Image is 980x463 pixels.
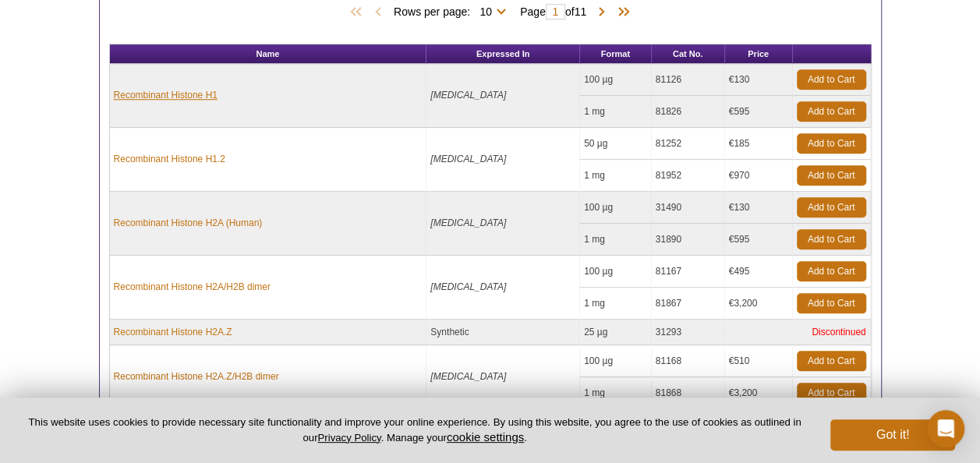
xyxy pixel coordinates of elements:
[652,192,725,224] td: 31490
[114,88,218,102] a: Recombinant Histone H1
[114,369,279,383] a: Recombinant Histone H2A.Z/H2B dimer
[580,128,652,160] td: 50 µg
[430,281,506,292] i: [MEDICAL_DATA]
[725,160,793,192] td: €970
[580,160,652,192] td: 1 mg
[725,320,871,345] td: Discontinued
[580,64,652,96] td: 100 µg
[114,216,263,230] a: Recombinant Histone H2A (Human)
[797,165,866,186] a: Add to Cart
[725,288,793,320] td: €3,200
[580,320,652,345] td: 25 µg
[797,69,866,90] a: Add to Cart
[447,430,524,444] button: cookie settings
[927,410,964,447] div: Open Intercom Messenger
[580,192,652,224] td: 100 µg
[725,224,793,256] td: €595
[797,261,866,281] a: Add to Cart
[114,325,232,339] a: Recombinant Histone H2A.Z
[574,5,586,18] span: 11
[652,64,725,96] td: 81126
[797,133,866,154] a: Add to Cart
[797,383,866,403] a: Add to Cart
[797,351,866,371] a: Add to Cart
[430,90,506,101] i: [MEDICAL_DATA]
[830,419,955,451] button: Got it!
[580,288,652,320] td: 1 mg
[652,160,725,192] td: 81952
[725,64,793,96] td: €130
[652,256,725,288] td: 81167
[114,280,271,294] a: Recombinant Histone H2A/H2B dimer
[370,5,386,20] span: Previous Page
[430,154,506,164] i: [MEDICAL_DATA]
[580,256,652,288] td: 100 µg
[114,152,225,166] a: Recombinant Histone H1.2
[580,224,652,256] td: 1 mg
[580,345,652,377] td: 100 µg
[652,320,725,345] td: 31293
[652,345,725,377] td: 81168
[430,371,506,382] i: [MEDICAL_DATA]
[652,96,725,128] td: 81826
[426,44,580,64] th: Expressed In
[725,256,793,288] td: €495
[725,192,793,224] td: €130
[430,217,506,228] i: [MEDICAL_DATA]
[797,197,866,217] a: Add to Cart
[580,96,652,128] td: 1 mg
[797,293,866,313] a: Add to Cart
[797,101,866,122] a: Add to Cart
[25,415,805,445] p: This website uses cookies to provide necessary site functionality and improve your online experie...
[652,224,725,256] td: 31890
[725,128,793,160] td: €185
[317,432,380,444] a: Privacy Policy
[725,377,793,409] td: €3,200
[725,96,793,128] td: €595
[725,345,793,377] td: €510
[394,3,512,19] span: Rows per page:
[110,44,427,64] th: Name
[426,320,580,345] td: Synthetic
[347,5,370,20] span: First Page
[725,44,793,64] th: Price
[652,377,725,409] td: 81868
[580,377,652,409] td: 1 mg
[512,4,594,19] span: Page of
[652,288,725,320] td: 81867
[652,128,725,160] td: 81252
[652,44,725,64] th: Cat No.
[580,44,652,64] th: Format
[610,5,633,20] span: Last Page
[797,229,866,249] a: Add to Cart
[594,5,610,20] span: Next Page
